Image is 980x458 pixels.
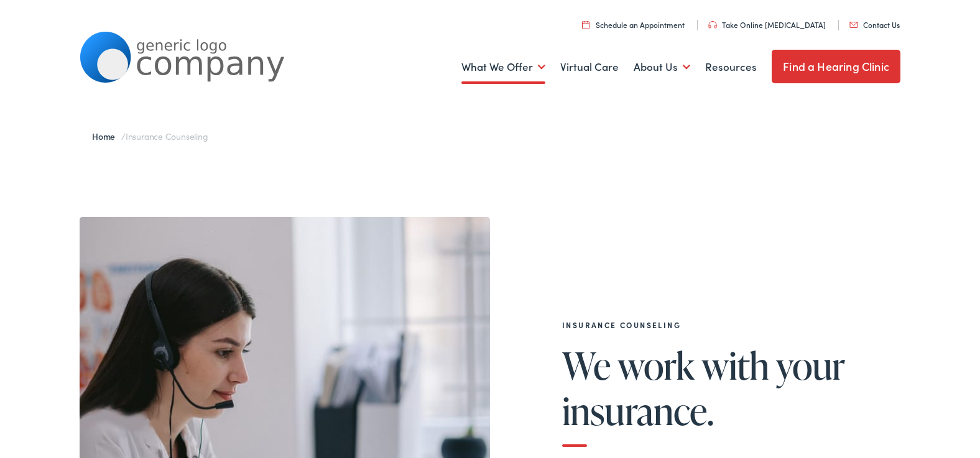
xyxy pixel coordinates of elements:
[849,19,900,30] a: Contact Us
[562,321,861,329] h2: Insurance Counseling
[772,50,900,83] a: Find a Hearing Clinic
[634,44,690,90] a: About Us
[617,345,695,386] span: work
[560,44,619,90] a: Virtual Care
[776,345,845,386] span: your
[708,19,826,30] a: Take Online [MEDICAL_DATA]
[705,44,757,90] a: Resources
[126,130,208,142] span: Insurance Counseling
[708,21,717,29] img: utility icon
[461,44,545,90] a: What We Offer
[849,22,858,28] img: utility icon
[582,21,589,29] img: utility icon
[562,345,611,386] span: We
[92,130,121,142] a: Home
[582,19,685,30] a: Schedule an Appointment
[562,390,713,431] span: insurance.
[92,130,208,142] span: /
[701,345,769,386] span: with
